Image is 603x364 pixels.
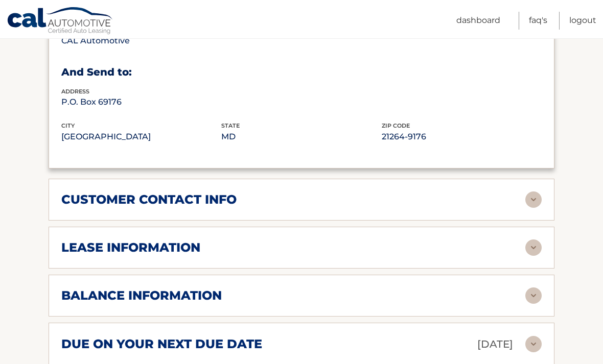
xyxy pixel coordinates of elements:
a: Dashboard [456,12,500,30]
img: accordion-rest.svg [525,239,542,256]
img: accordion-rest.svg [525,191,542,208]
h3: And Send to: [61,66,542,79]
p: [GEOGRAPHIC_DATA] [61,130,221,144]
h2: lease information [61,240,200,255]
h2: customer contact info [61,192,237,207]
a: Cal Automotive [7,7,114,36]
img: accordion-rest.svg [525,336,542,352]
img: accordion-rest.svg [525,287,542,304]
h2: due on your next due date [61,336,262,352]
span: address [61,88,89,95]
span: zip code [382,122,410,129]
p: CAL Automotive [61,34,221,48]
p: 21264-9176 [382,130,542,144]
a: Logout [569,12,596,30]
a: FAQ's [529,12,547,30]
h2: balance information [61,288,222,303]
p: MD [221,130,381,144]
span: state [221,122,240,129]
p: [DATE] [477,335,513,353]
p: P.O. Box 69176 [61,95,221,109]
span: city [61,122,75,129]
